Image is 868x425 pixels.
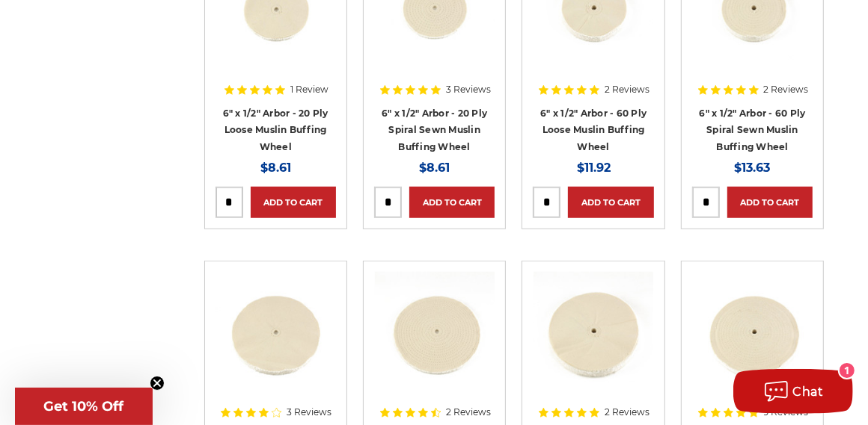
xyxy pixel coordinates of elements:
span: $13.63 [735,161,771,175]
span: $11.92 [577,161,611,175]
a: muslin spiral sewn buffing wheel 8" x 1/2" x 60 ply [692,272,813,392]
img: muslin spiral sewn buffing wheel 8" x 1/2" x 60 ply [693,272,813,391]
a: Add to Cart [251,187,336,218]
img: 8" x 1/2" Arbor extra thick Loose Muslin Buffing Wheel [534,272,653,391]
a: 6" x 1/2" Arbor - 20 Ply Spiral Sewn Muslin Buffing Wheel [382,108,487,152]
button: Close teaser [150,376,165,391]
span: $8.61 [260,161,291,175]
a: Add to Cart [727,187,813,218]
img: 8 inch spiral sewn cotton buffing wheel - 20 ply [375,272,495,391]
span: 1 Review [290,85,328,94]
a: 8" x 1/2" Arbor extra thick Loose Muslin Buffing Wheel [533,272,653,392]
span: Get 10% Off [44,398,124,415]
img: 8" x 1/2" x 20 ply loose cotton buffing wheel [216,272,335,391]
a: 8" x 1/2" x 20 ply loose cotton buffing wheel [216,272,336,392]
a: Add to Cart [409,187,495,218]
span: 2 Reviews [764,85,809,94]
span: Chat [793,385,824,399]
span: 9 Reviews [764,408,809,417]
div: Get 10% OffClose teaser [15,388,153,425]
a: 6" x 1/2" Arbor - 60 Ply Loose Muslin Buffing Wheel [540,108,647,152]
a: 6" x 1/2" Arbor - 20 Ply Loose Muslin Buffing Wheel [223,108,328,152]
span: 3 Reviews [446,85,491,94]
button: Chat [733,369,853,414]
span: 2 Reviews [605,408,650,417]
a: Add to Cart [568,187,653,218]
span: 2 Reviews [605,85,650,94]
a: 8 inch spiral sewn cotton buffing wheel - 20 ply [374,272,495,392]
span: 3 Reviews [287,408,331,417]
a: 6" x 1/2" Arbor - 60 Ply Spiral Sewn Muslin Buffing Wheel [700,108,806,152]
span: $8.61 [419,161,450,175]
span: 2 Reviews [446,408,491,417]
div: 1 [840,363,855,378]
